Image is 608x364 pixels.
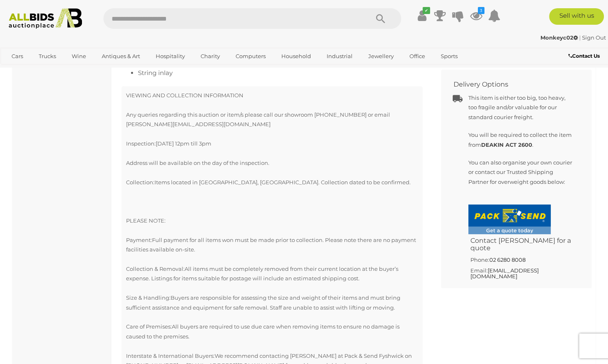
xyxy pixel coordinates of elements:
[126,217,166,224] span: PLEASE NOTE:
[126,294,171,301] span: Size & Handling:
[33,49,61,63] a: Trucks
[468,235,573,254] h4: Contact [PERSON_NAME] for a quote
[126,178,418,226] div: Items located in [GEOGRAPHIC_DATA], [GEOGRAPHIC_DATA]. Collection dated to be confirmed.
[470,8,482,23] a: 3
[126,179,154,186] span: Collection:
[6,49,28,63] a: Cars
[126,237,152,243] span: Payment:
[468,255,573,265] h5: Phone:
[470,267,539,279] a: [EMAIL_ADDRESS][DOMAIN_NAME]
[126,92,243,99] span: VIEWING AND COLLECTION INFORMATION
[416,8,428,23] a: ✔
[540,34,578,41] strong: Monkeyc02
[126,323,172,330] span: Care of Premises:
[126,265,185,272] span: Collection & Removal:
[150,49,190,63] a: Hospitality
[568,53,600,59] b: Contact Us
[454,81,567,88] h2: Delivery Options
[126,352,215,359] span: Interstate & International Buyers:
[126,91,418,168] div: Any queries regarding this auction or item/s please call our showroom [PHONE_NUMBER] or email [PE...
[138,67,423,78] li: String inlay
[481,141,532,148] b: DEAKIN ACT 2600
[276,49,316,63] a: Household
[478,7,484,14] i: 3
[549,8,604,25] a: Sell with us
[126,160,269,166] span: Address will be available on the day of the inspection.
[360,8,401,29] button: Search
[195,49,225,63] a: Charity
[435,49,463,63] a: Sports
[6,63,75,77] a: [GEOGRAPHIC_DATA]
[582,34,606,41] a: Sign Out
[363,49,399,63] a: Jewellery
[468,158,573,187] p: You can also organise your own courier or contact our Trusted Shipping Partner for overweight goo...
[468,130,573,150] p: You will be required to collect the item from .
[468,93,573,122] p: This item is either too big, too heavy, too fragile and/or valuable for our standard courier frei...
[423,7,430,14] i: ✔
[66,49,91,63] a: Wine
[579,34,581,41] span: |
[568,52,602,61] a: Contact Us
[404,49,430,63] a: Office
[230,49,271,63] a: Computers
[540,34,579,41] a: Monkeyc02
[126,140,156,147] span: Inspection:
[468,265,573,282] h5: Email:
[5,8,87,29] img: Allbids.com.au
[321,49,358,63] a: Industrial
[96,49,145,63] a: Antiques & Art
[468,204,551,234] img: Fyshwick-AllBids-GETAQUOTE.png
[489,256,526,263] a: 02 6280 8008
